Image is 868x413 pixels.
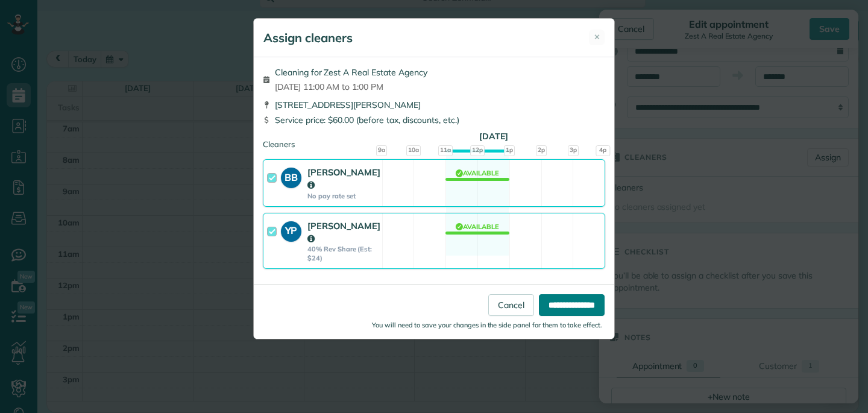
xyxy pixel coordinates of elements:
[263,30,353,46] h5: Assign cleaners
[281,221,301,238] strong: YP
[488,294,534,316] a: Cancel
[263,114,605,126] div: Service price: $60.00 (before tax, discounts, etc.)
[263,139,605,142] div: Cleaners
[307,166,380,191] strong: [PERSON_NAME]
[281,168,301,184] strong: BB
[307,220,380,244] strong: [PERSON_NAME]
[275,66,427,78] span: Cleaning for Zest A Real Estate Agency
[307,245,380,262] strong: 40% Rev Share (Est: $24)
[307,192,380,200] strong: No pay rate set
[594,31,600,43] span: ✕
[275,81,427,93] span: [DATE] 11:00 AM to 1:00 PM
[372,321,602,329] small: You will need to save your changes in the side panel for them to take effect.
[263,99,605,111] div: [STREET_ADDRESS][PERSON_NAME]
